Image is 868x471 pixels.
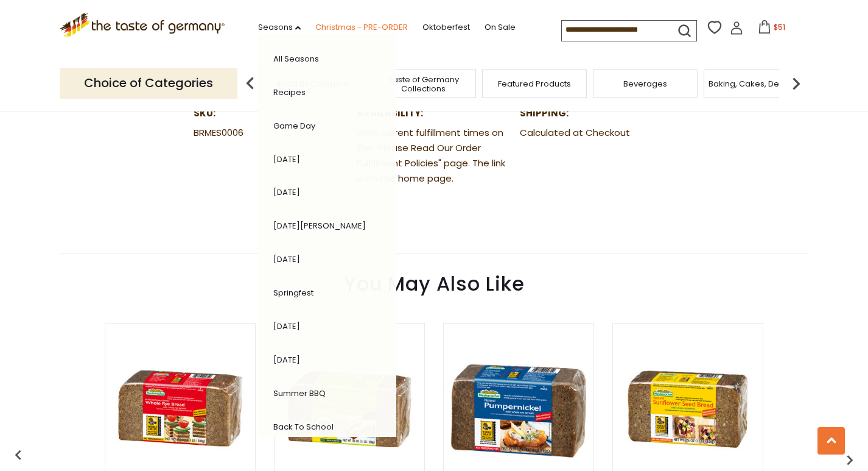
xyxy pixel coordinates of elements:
[273,87,306,98] a: Recipes
[520,106,674,121] dt: Shipping:
[238,71,262,96] img: previous arrow
[60,68,237,98] p: Choice of Categories
[273,354,300,366] a: [DATE]
[375,75,472,93] a: Taste of Germany Collections
[520,126,674,141] dd: Calculated at Checkout
[498,79,571,88] a: Featured Products
[273,388,326,399] a: Summer BBQ
[258,21,301,34] a: Seasons
[840,450,859,470] img: previous arrow
[273,53,319,65] a: All Seasons
[709,79,803,88] a: Baking, Cakes, Desserts
[11,254,857,308] div: You May Also Like
[273,154,300,165] a: [DATE]
[774,22,785,32] span: $51
[357,106,511,121] dt: Availability:
[485,21,516,34] a: On Sale
[194,126,348,141] dd: BRMES0006
[273,253,300,265] a: [DATE]
[746,20,797,38] button: $51
[623,79,667,88] a: Beverages
[273,421,334,433] a: Back to School
[784,71,808,96] img: next arrow
[273,220,366,232] a: [DATE][PERSON_NAME]
[273,120,315,132] a: Game Day
[273,186,300,198] a: [DATE]
[357,126,511,186] dd: View current fulfillment times on the "Please Read Our Order Fulfillment Policies" page. The link...
[194,106,348,121] dt: SKU:
[9,445,28,465] img: previous arrow
[422,21,470,34] a: Oktoberfest
[273,287,313,299] a: Springfest
[315,21,408,34] a: Christmas - PRE-ORDER
[273,320,300,332] a: [DATE]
